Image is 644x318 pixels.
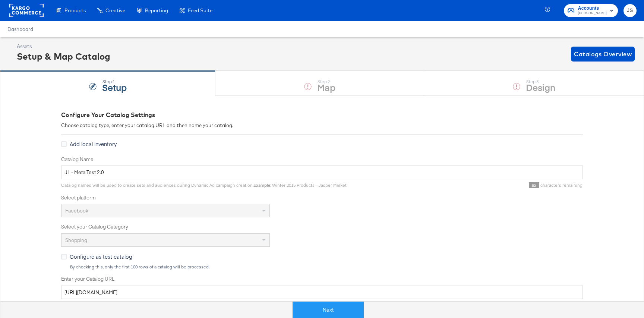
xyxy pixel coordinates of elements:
div: By checking this, only the first 100 rows of a catalog will be processed. [70,264,583,270]
input: Enter Catalog URL, e.g. http://www.example.com/products.xml [61,286,583,299]
span: 82 [529,182,539,188]
div: Setup & Map Catalog [17,50,110,63]
span: JS [626,6,634,15]
button: Accounts[PERSON_NAME] [564,4,618,17]
div: characters remaining [347,182,583,188]
span: Reporting [145,7,168,13]
span: Creative [105,7,125,13]
span: Feed Suite [188,7,212,13]
div: Assets [17,43,110,50]
span: [PERSON_NAME] [578,10,607,16]
strong: Example [253,182,270,188]
strong: Setup [102,81,127,93]
input: Name your catalog e.g. My Dynamic Product Catalog [61,166,583,179]
button: Catalogs Overview [571,47,635,62]
span: Catalogs Overview [574,49,632,59]
label: Select your Catalog Category [61,223,583,230]
span: Shopping [65,237,87,243]
span: Facebook [65,207,88,214]
span: Catalog names will be used to create sets and audiences during Dynamic Ad campaign creation. : Wi... [61,182,347,188]
div: Configure Your Catalog Settings [61,111,583,119]
div: Step: 1 [102,79,127,84]
a: Dashboard [7,26,33,32]
span: Configure as test catalog [70,253,132,260]
label: Enter your Catalog URL [61,276,583,283]
label: Select platform [61,194,583,201]
span: Accounts [578,4,607,12]
span: Add local inventory [70,140,117,148]
div: Choose catalog type, enter your catalog URL and then name your catalog. [61,122,583,129]
button: JS [624,4,637,17]
span: Products [64,7,86,13]
label: Catalog Name [61,156,583,163]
